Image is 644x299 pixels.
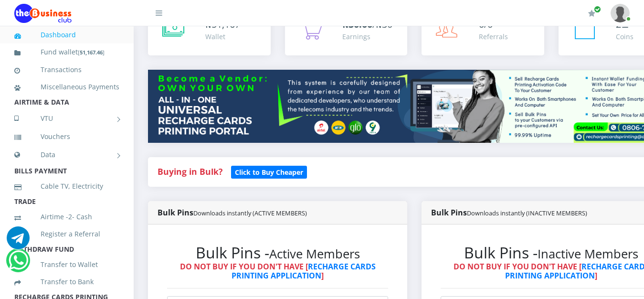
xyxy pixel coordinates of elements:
a: Chat for support [7,234,30,249]
a: Fund wallet[51,167.46] [14,41,119,64]
strong: Bulk Pins [158,207,307,218]
a: Transfer to Wallet [14,254,119,276]
a: Miscellaneous Payments [14,76,119,98]
strong: Buying in Bulk? [158,166,222,177]
small: Downloads instantly (ACTIVE MEMBERS) [193,209,307,217]
a: Vouchers [14,126,119,148]
a: 0/0 Referrals [422,8,544,55]
small: [ ] [78,49,105,56]
div: Referrals [479,32,508,42]
h2: Bulk Pins - [167,244,388,262]
i: Renew/Upgrade Subscription [588,10,595,17]
a: Airtime -2- Cash [14,206,119,228]
a: Data [14,143,119,167]
a: Chat for support [9,256,28,272]
a: Transactions [14,59,119,81]
a: ₦30.00/₦30 Earnings [285,8,408,55]
div: Earnings [342,32,392,42]
strong: DO NOT BUY IF YOU DON'T HAVE [ ] [180,261,376,281]
a: Transfer to Bank [14,271,119,293]
a: Click to Buy Cheaper [231,166,307,177]
span: Renew/Upgrade Subscription [594,6,601,13]
b: 51,167.46 [80,49,103,56]
a: Dashboard [14,24,119,46]
small: Inactive Members [538,246,638,262]
b: Click to Buy Cheaper [235,168,303,177]
strong: Bulk Pins [431,207,587,218]
a: Cable TV, Electricity [14,175,119,197]
div: Wallet [205,32,240,42]
a: VTU [14,107,119,130]
div: Coins [616,32,633,42]
img: User [611,4,630,22]
a: ₦51,167 Wallet [148,8,271,55]
a: Register a Referral [14,223,119,245]
small: Active Members [269,246,360,262]
small: Downloads instantly (INACTIVE MEMBERS) [467,209,587,217]
a: RECHARGE CARDS PRINTING APPLICATION [232,261,376,281]
img: Logo [14,4,72,23]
